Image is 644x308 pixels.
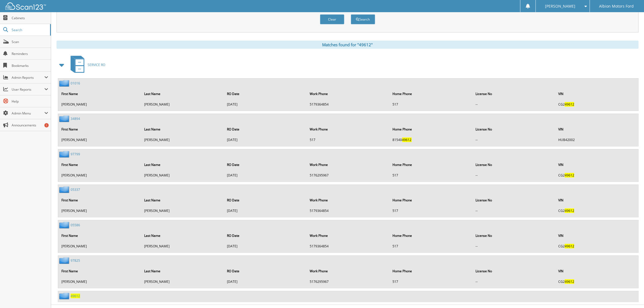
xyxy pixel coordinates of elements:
[59,115,71,122] img: folder2.png
[224,206,306,215] td: [DATE]
[556,277,638,286] td: CG2
[556,171,638,180] td: CG2
[141,159,224,170] th: Last Name
[71,187,80,192] a: 05337
[307,124,389,135] th: Work Phone
[12,87,44,92] span: User Reports
[390,242,472,251] td: 517
[59,124,141,135] th: First Name
[390,195,472,206] th: Home Phone
[59,242,141,251] td: [PERSON_NAME]
[141,171,224,180] td: [PERSON_NAME]
[71,294,80,298] a: 49612
[556,88,638,99] th: VIN
[71,116,80,121] a: 34894
[556,135,638,144] td: HUB42002
[473,159,555,170] th: License No
[473,242,555,251] td: --
[141,100,224,109] td: [PERSON_NAME]
[390,135,472,144] td: 81540
[565,102,574,107] span: 49612
[141,206,224,215] td: [PERSON_NAME]
[307,88,389,99] th: Work Phone
[565,244,574,248] span: 49612
[390,171,472,180] td: 517
[12,123,48,127] span: Announcements
[390,124,472,135] th: Home Phone
[565,173,574,178] span: 49612
[59,100,141,109] td: [PERSON_NAME]
[12,111,44,116] span: Admin Menu
[71,152,80,156] a: 97799
[224,230,306,241] th: RO Date
[88,63,105,67] span: SERVICE RO
[59,293,71,299] img: folder2.png
[307,206,389,215] td: 5179364854
[141,135,224,144] td: [PERSON_NAME]
[141,266,224,277] th: Last Name
[224,100,306,109] td: [DATE]
[307,135,389,144] td: 517
[59,206,141,215] td: [PERSON_NAME]
[473,206,555,215] td: --
[141,195,224,206] th: Last Name
[224,242,306,251] td: [DATE]
[141,124,224,135] th: Last Name
[390,159,472,170] th: Home Phone
[556,100,638,109] td: CG2
[141,230,224,241] th: Last Name
[224,266,306,277] th: RO Date
[307,159,389,170] th: Work Phone
[59,257,71,264] img: folder2.png
[224,135,306,144] td: [DATE]
[224,88,306,99] th: RO Date
[224,171,306,180] td: [DATE]
[556,242,638,251] td: CG2
[224,124,306,135] th: RO Date
[12,28,47,32] span: Search
[59,171,141,180] td: [PERSON_NAME]
[473,266,555,277] th: License No
[224,159,306,170] th: RO Date
[59,159,141,170] th: First Name
[390,266,472,277] th: Home Phone
[71,81,80,86] a: 01016
[141,277,224,286] td: [PERSON_NAME]
[59,195,141,206] th: First Name
[351,14,375,24] button: Search
[141,88,224,99] th: Last Name
[59,266,141,277] th: First Name
[71,258,80,263] a: 97825
[59,151,71,158] img: folder2.png
[565,208,574,213] span: 49612
[402,137,412,142] span: 49612
[12,51,48,56] span: Reminders
[390,100,472,109] td: 517
[556,124,638,135] th: VIN
[224,277,306,286] td: [DATE]
[12,63,48,68] span: Bookmarks
[12,40,48,44] span: Scan
[556,159,638,170] th: VIN
[59,230,141,241] th: First Name
[473,88,555,99] th: License No
[390,88,472,99] th: Home Phone
[473,100,555,109] td: --
[59,277,141,286] td: [PERSON_NAME]
[473,277,555,286] td: --
[141,242,224,251] td: [PERSON_NAME]
[390,230,472,241] th: Home Phone
[473,135,555,144] td: --
[59,186,71,193] img: folder2.png
[59,135,141,144] td: [PERSON_NAME]
[320,14,344,24] button: Clear
[307,277,389,286] td: 5176295967
[5,2,46,10] img: scan123-logo-white.svg
[307,171,389,180] td: 5176295967
[307,195,389,206] th: Work Phone
[12,16,48,20] span: Cabinets
[545,5,575,8] span: [PERSON_NAME]
[57,41,639,49] div: Matches found for "49612"
[473,195,555,206] th: License No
